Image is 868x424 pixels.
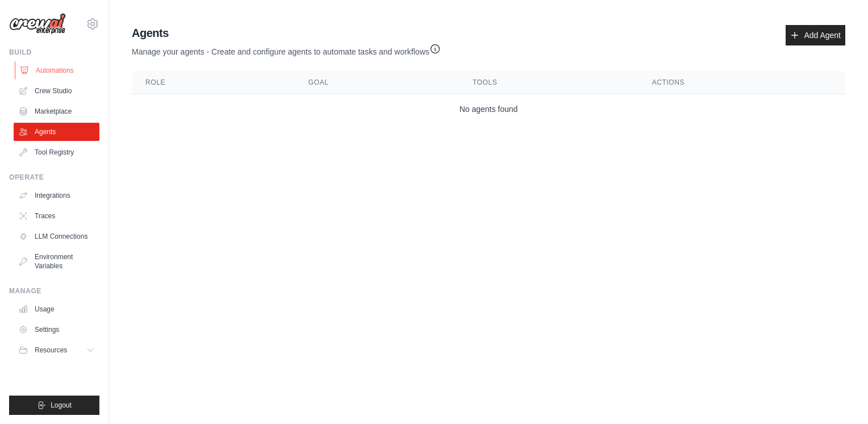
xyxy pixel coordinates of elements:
p: Manage your agents - Create and configure agents to automate tasks and workflows [132,41,441,57]
a: Usage [14,300,99,318]
a: Agents [14,123,99,141]
div: Build [9,48,99,57]
a: Tool Registry [14,143,99,161]
button: Resources [14,341,99,359]
a: Crew Studio [14,82,99,100]
th: Actions [639,71,845,94]
a: Automations [15,61,101,80]
a: Traces [14,207,99,225]
a: Settings [14,321,99,339]
th: Goal [295,71,459,94]
div: Operate [9,173,99,182]
span: Logout [51,401,72,410]
a: Add Agent [786,25,845,45]
span: Resources [35,346,67,355]
button: Logout [9,396,99,415]
th: Role [132,71,295,94]
img: Logo [9,13,66,35]
a: Environment Variables [14,248,99,275]
a: Integrations [14,186,99,205]
div: Manage [9,286,99,296]
a: Marketplace [14,102,99,120]
a: LLM Connections [14,227,99,246]
h2: Agents [132,25,441,41]
th: Tools [459,71,639,94]
td: No agents found [132,94,845,124]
